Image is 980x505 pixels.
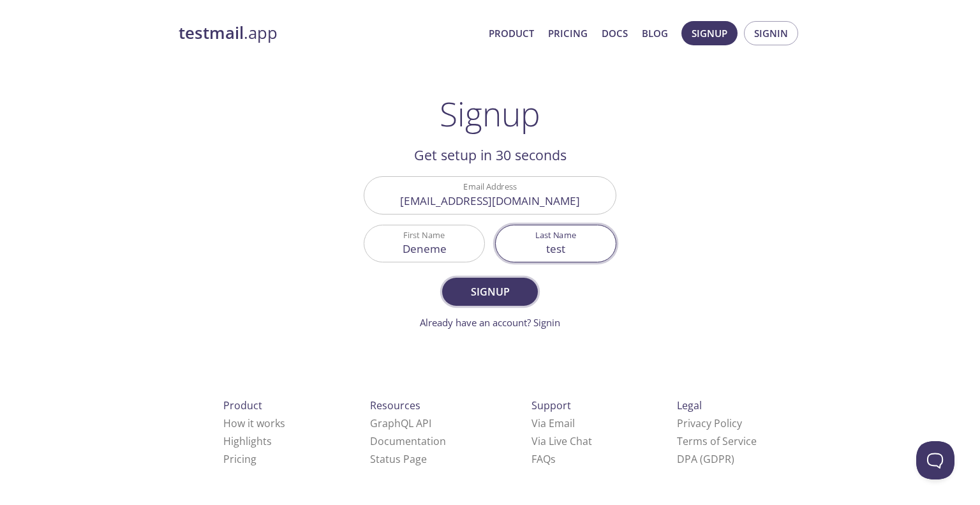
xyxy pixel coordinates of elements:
[420,316,560,329] a: Already have an account? Signin
[442,278,538,306] button: Signup
[440,94,540,133] h1: Signup
[370,452,427,466] a: Status Page
[677,452,734,466] a: DPA (GDPR)
[531,398,571,412] span: Support
[677,398,702,412] span: Legal
[370,398,420,412] span: Resources
[531,416,575,430] a: Via Email
[179,22,479,44] a: testmail.app
[223,452,256,466] a: Pricing
[179,22,244,44] strong: testmail
[531,434,592,448] a: Via Live Chat
[677,416,742,430] a: Privacy Policy
[531,452,556,466] a: FAQ
[370,434,446,448] a: Documentation
[364,144,616,166] h2: Get setup in 30 seconds
[551,452,556,466] span: s
[223,434,272,448] a: Highlights
[223,398,262,412] span: Product
[456,283,524,301] span: Signup
[916,441,954,479] iframe: Help Scout Beacon - Open
[692,25,727,41] span: Signup
[681,21,738,45] button: Signup
[489,25,534,41] a: Product
[548,25,588,41] a: Pricing
[223,416,285,430] a: How it works
[602,25,628,41] a: Docs
[370,416,431,430] a: GraphQL API
[754,25,788,41] span: Signin
[677,434,757,448] a: Terms of Service
[744,21,798,45] button: Signin
[642,25,668,41] a: Blog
